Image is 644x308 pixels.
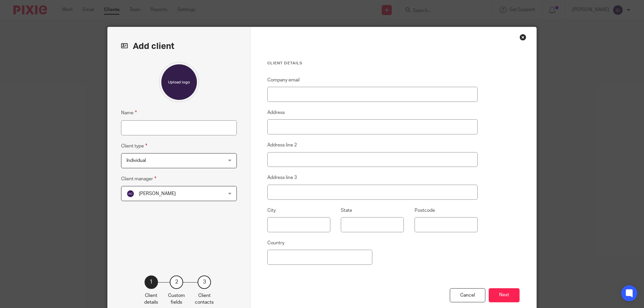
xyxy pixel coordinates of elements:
p: Client details [144,292,158,306]
h3: Client details [267,61,478,66]
label: Postcode [415,207,435,214]
p: Client contacts [195,292,214,306]
label: Company email [267,77,300,83]
label: Address [267,109,285,116]
div: Cancel [450,288,485,303]
span: Individual [126,158,146,163]
label: Address line 2 [267,142,297,148]
button: Next [489,288,520,303]
div: Close this dialog window [520,34,526,41]
label: Client type [121,142,147,150]
label: Address line 3 [267,174,297,181]
div: 1 [145,275,158,289]
h2: Add client [121,41,237,52]
label: Client manager [121,175,156,183]
label: City [267,207,276,214]
div: 3 [198,275,211,289]
div: 2 [170,275,183,289]
img: svg%3E [126,190,135,198]
span: [PERSON_NAME] [139,191,176,196]
label: Country [267,240,284,246]
label: Name [121,109,137,117]
p: Custom fields [168,292,185,306]
label: State [341,207,352,214]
